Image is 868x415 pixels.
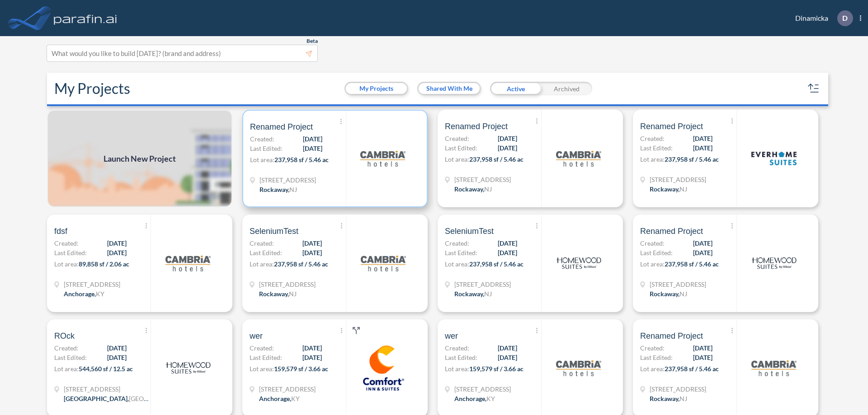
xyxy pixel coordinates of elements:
span: 1899 Evergreen Rd [64,280,120,289]
span: Created: [54,343,79,353]
span: 321 Mt Hope Ave [650,175,706,184]
span: Renamed Project [445,121,508,132]
span: Rockaway , [650,395,679,402]
img: logo [361,345,406,391]
span: 321 Mt Hope Ave [259,280,316,289]
span: Lot area: [250,156,274,163]
a: SeleniumTestCreated:[DATE]Last Edited:[DATE]Lot area:237,958 sf / 5.46 ac[STREET_ADDRESS]Rockaway... [434,214,629,312]
span: 237,958 sf / 5.46 ac [274,156,329,163]
img: logo [361,241,406,286]
span: Created: [250,343,274,353]
span: Lot area: [640,155,665,163]
span: Renamed Project [250,121,313,132]
span: wer [445,331,458,341]
span: [DATE] [693,134,712,143]
img: logo [751,241,797,286]
span: Last Edited: [54,248,87,257]
span: Created: [640,238,665,248]
img: add [47,110,232,207]
span: [DATE] [498,134,517,143]
div: Anchorage, KY [64,289,104,298]
div: Active [490,82,541,95]
span: 237,958 sf / 5.46 ac [469,260,524,268]
span: 237,958 sf / 5.46 ac [665,365,719,373]
span: [DATE] [107,238,127,248]
div: Rockaway, NJ [650,289,687,298]
span: [DATE] [107,343,127,353]
span: Rockaway , [454,290,484,298]
span: wer [250,331,263,341]
a: Renamed ProjectCreated:[DATE]Last Edited:[DATE]Lot area:237,958 sf / 5.46 ac[STREET_ADDRESS]Rocka... [629,214,825,312]
img: logo [751,136,797,181]
span: [DATE] [693,238,712,248]
span: [DATE] [303,134,322,144]
span: [GEOGRAPHIC_DATA] [129,395,193,402]
span: 159,579 sf / 3.66 ac [469,365,524,373]
span: 1790 Evergreen Rd [454,384,511,394]
h2: My Projects [54,80,130,97]
span: 321 Mt Hope Ave [650,280,706,289]
div: Rockaway, NJ [454,184,492,194]
span: 237,958 sf / 5.46 ac [274,260,328,268]
span: Renamed Project [640,331,703,341]
span: [DATE] [498,143,517,153]
span: Last Edited: [250,353,282,362]
span: NJ [289,186,297,193]
a: Launch New Project [47,110,232,207]
button: My Projects [346,83,407,94]
p: D [842,14,848,22]
div: Rockaway, NJ [259,289,297,298]
span: Lot area: [54,260,79,268]
span: Created: [250,238,274,248]
span: Last Edited: [250,144,283,153]
span: Created: [54,238,79,248]
span: Last Edited: [445,353,477,362]
span: Anchorage , [454,395,486,402]
div: Anchorage, KY [259,394,300,403]
span: Last Edited: [445,143,477,153]
span: Created: [445,343,469,353]
span: NJ [679,290,687,298]
span: [DATE] [693,143,712,153]
span: Lot area: [445,155,469,163]
img: logo [556,345,601,391]
span: NJ [679,395,687,402]
span: fdsf [54,226,67,237]
button: Shared With Me [419,83,480,94]
img: logo [165,241,211,286]
span: [DATE] [303,144,322,153]
img: logo [165,345,211,391]
span: Lot area: [445,260,469,268]
a: Renamed ProjectCreated:[DATE]Last Edited:[DATE]Lot area:237,958 sf / 5.46 ac[STREET_ADDRESS]Rocka... [239,110,434,207]
span: Created: [445,238,469,248]
span: Lot area: [445,365,469,373]
img: logo [751,345,797,391]
span: [DATE] [302,248,322,257]
span: SeleniumTest [445,226,494,237]
span: 321 Mt Hope Ave [454,280,511,289]
span: Created: [640,134,665,143]
span: Anchorage , [64,290,96,298]
span: NJ [484,185,492,193]
span: [DATE] [302,238,322,248]
span: Rockaway , [259,186,289,193]
span: [DATE] [107,353,127,362]
span: Last Edited: [54,353,87,362]
span: [DATE] [693,248,712,257]
img: logo [556,241,601,286]
span: KY [291,395,300,402]
span: 237,958 sf / 5.46 ac [665,155,719,163]
img: logo [52,9,119,27]
span: 13835 Beaumont Hwy [64,384,150,394]
span: 1790 Evergreen Rd [259,384,316,394]
img: logo [556,136,601,181]
span: 544,560 sf / 12.5 ac [79,365,133,373]
span: 321 Mt Hope Ave [454,175,511,184]
span: Created: [445,134,469,143]
div: Dinamicka [782,10,861,26]
span: NJ [484,290,492,298]
span: Rockaway , [259,290,289,298]
div: Rockaway, NJ [650,184,687,194]
span: ROck [54,331,75,341]
span: Created: [640,343,665,353]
